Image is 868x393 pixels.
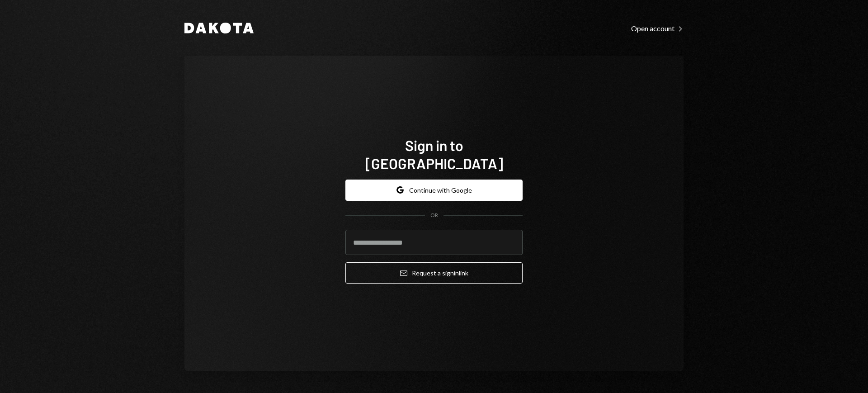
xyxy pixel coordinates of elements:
button: Continue with Google [345,180,523,201]
h1: Sign in to [GEOGRAPHIC_DATA] [345,136,523,172]
a: Open account [631,23,684,33]
div: Open account [631,24,684,33]
button: Request a signinlink [345,262,523,284]
div: OR [430,212,438,219]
